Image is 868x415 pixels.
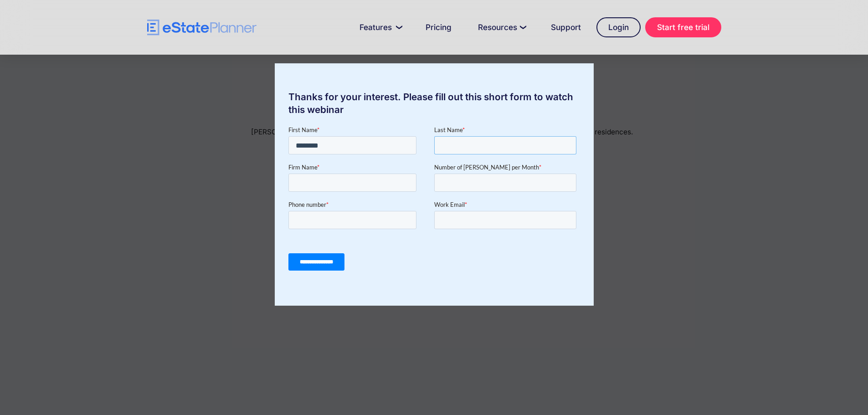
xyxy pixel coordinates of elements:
a: Features [349,18,410,36]
a: Support [540,18,592,36]
a: Pricing [415,18,462,36]
a: Start free trial [645,17,721,37]
div: Thanks for your interest. Please fill out this short form to watch this webinar [275,91,594,116]
a: Resources [467,18,535,36]
a: Login [596,17,641,37]
a: home [147,20,257,36]
iframe: To enrich screen reader interactions, please activate Accessibility in Grammarly extension settings [288,125,580,278]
